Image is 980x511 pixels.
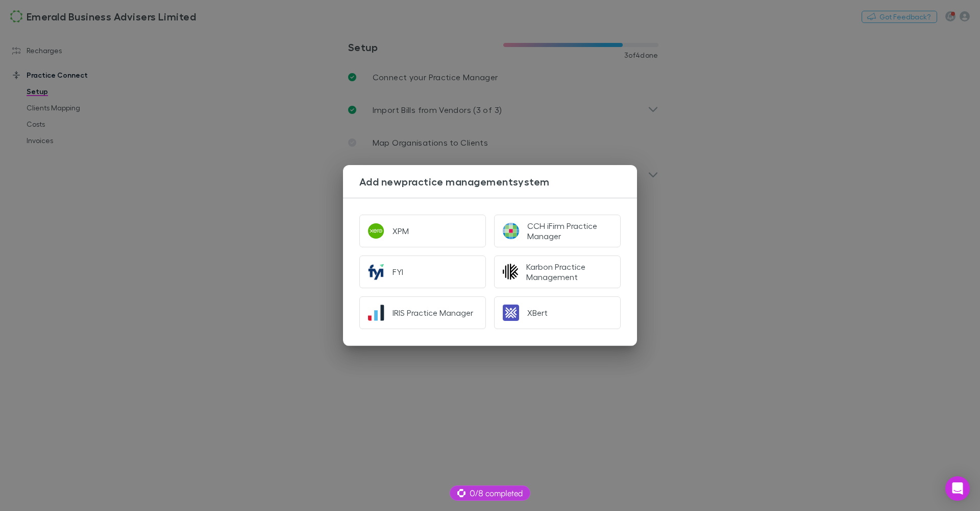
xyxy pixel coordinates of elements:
[494,255,621,288] button: Karbon Practice Management
[359,215,486,247] button: XPM
[393,308,473,318] div: IRIS Practice Manager
[494,215,621,247] button: CCH iFirm Practice Manager
[503,305,519,321] img: XBert's Logo
[359,175,637,188] h3: Add new practice management system
[526,262,612,282] div: Karbon Practice Management
[527,221,612,241] div: CCH iFirm Practice Manager
[503,223,519,239] img: CCH iFirm Practice Manager's Logo
[393,226,409,236] div: XPM
[527,308,548,318] div: XBert
[393,267,403,277] div: FYI
[368,305,384,321] img: IRIS Practice Manager's Logo
[368,264,384,280] img: FYI's Logo
[368,223,384,239] img: XPM's Logo
[359,296,486,329] button: IRIS Practice Manager
[945,476,970,501] div: Open Intercom Messenger
[494,296,621,329] button: XBert
[503,264,518,280] img: Karbon Practice Management's Logo
[359,255,486,288] button: FYI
